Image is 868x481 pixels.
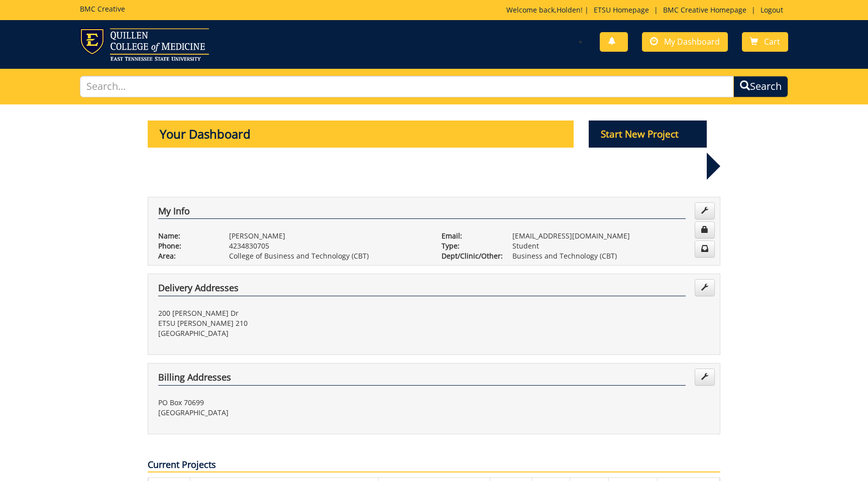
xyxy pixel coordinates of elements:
a: Edit Addresses [695,279,715,296]
a: Start New Project [589,130,707,140]
img: ETSU logo [80,28,209,61]
p: Current Projects [148,458,720,472]
p: Email: [442,231,497,241]
h5: BMC Creative [80,5,125,13]
h4: My Info [158,206,686,219]
h4: Billing Addresses [158,373,686,386]
span: My Dashboard [664,36,720,47]
a: BMC Creative Homepage [658,5,751,15]
a: Edit Addresses [695,369,715,386]
p: ETSU [PERSON_NAME] 210 [158,318,426,328]
p: Start New Project [589,121,707,148]
p: Dept/Clinic/Other: [442,251,497,261]
a: Holden [557,5,581,15]
p: [GEOGRAPHIC_DATA] [158,408,426,418]
p: 200 [PERSON_NAME] Dr [158,308,426,318]
h4: Delivery Addresses [158,283,686,296]
a: Cart [742,32,788,52]
p: Student [512,241,710,251]
p: College of Business and Technology (CBT) [229,251,426,261]
p: Business and Technology (CBT) [512,251,710,261]
a: Edit Info [695,202,715,219]
a: Change Password [695,221,715,238]
p: Phone: [158,241,214,251]
p: [GEOGRAPHIC_DATA] [158,328,426,338]
p: Welcome back, ! | | | [506,5,788,15]
p: [PERSON_NAME] [229,231,426,241]
a: ETSU Homepage [589,5,654,15]
span: Cart [764,36,780,47]
p: Area: [158,251,214,261]
input: Search... [80,76,734,97]
p: Your Dashboard [148,121,574,148]
button: Search [733,76,788,97]
a: Change Communication Preferences [695,240,715,258]
a: My Dashboard [642,32,728,52]
p: PO Box 70699 [158,398,426,408]
p: Type: [442,241,497,251]
p: 4234830705 [229,241,426,251]
a: Logout [755,5,788,15]
p: [EMAIL_ADDRESS][DOMAIN_NAME] [512,231,710,241]
p: Name: [158,231,214,241]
